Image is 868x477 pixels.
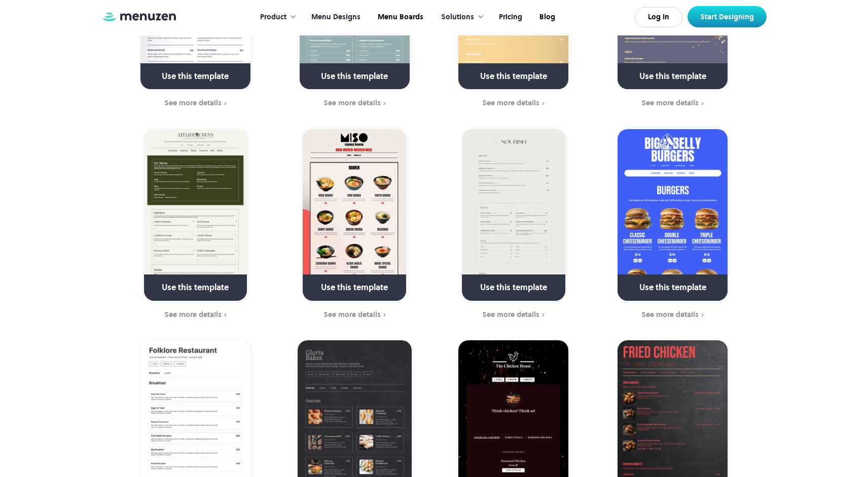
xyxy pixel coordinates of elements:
[368,2,431,33] a: Menu Boards
[688,6,767,27] a: Start Designing
[164,99,222,107] div: See more details
[482,310,539,319] div: See more details
[641,310,699,319] div: See more details
[164,310,222,319] div: See more details
[323,310,381,319] div: See more details
[250,2,302,33] div: Product
[441,309,587,321] a: See more details
[431,2,489,33] div: Solutions
[441,12,474,23] div: Solutions
[530,2,563,33] a: Blog
[599,98,746,109] a: See more details
[489,2,530,33] a: Pricing
[462,129,565,301] a: Use this template
[599,309,746,321] a: See more details
[641,99,699,107] div: See more details
[482,99,539,107] div: See more details
[122,98,269,109] a: See more details
[260,12,286,23] div: Product
[618,129,728,301] a: Use this template
[281,309,428,321] a: See more details
[302,2,368,33] a: Menu Designs
[303,129,406,301] a: Use this template
[281,98,428,109] a: See more details
[441,98,587,109] a: See more details
[635,7,682,27] a: Log In
[323,99,381,107] div: See more details
[122,309,269,321] a: See more details
[144,129,247,301] a: Use this template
